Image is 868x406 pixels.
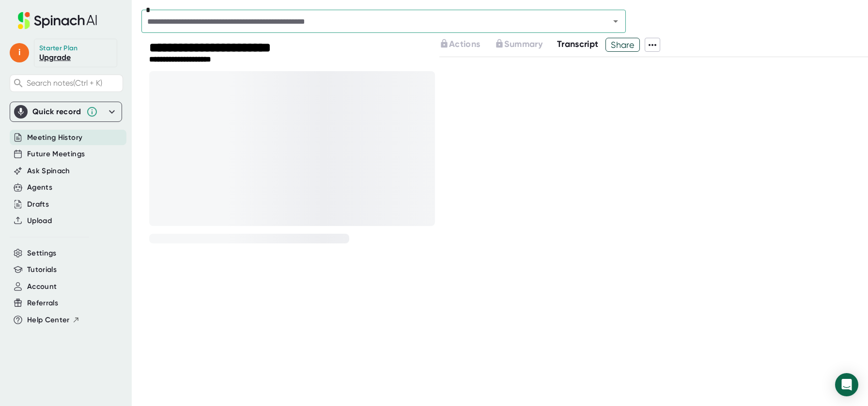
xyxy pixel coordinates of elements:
[27,298,58,309] button: Referrals
[10,43,29,62] span: i
[605,38,640,52] button: Share
[557,38,599,51] button: Transcript
[835,373,858,396] div: Open Intercom Messenger
[32,107,81,117] div: Quick record
[27,215,52,226] button: Upload
[27,248,57,259] button: Settings
[609,15,622,28] button: Open
[439,38,495,52] div: Upgrade to access
[27,264,57,275] button: Tutorials
[27,281,57,292] button: Account
[495,38,542,51] button: Summary
[27,78,102,88] span: Search notes (Ctrl + K)
[449,39,480,49] span: Actions
[27,315,70,326] span: Help Center
[27,165,70,177] button: Ask Spinach
[27,199,49,210] button: Drafts
[39,44,78,53] div: Starter Plan
[606,36,639,53] span: Share
[504,39,542,49] span: Summary
[439,38,480,51] button: Actions
[557,39,599,49] span: Transcript
[14,102,118,121] div: Quick record
[27,182,52,193] button: Agents
[27,149,85,160] button: Future Meetings
[39,53,71,62] a: Upgrade
[495,38,557,52] div: Upgrade to access
[27,132,82,143] button: Meeting History
[27,315,80,326] button: Help Center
